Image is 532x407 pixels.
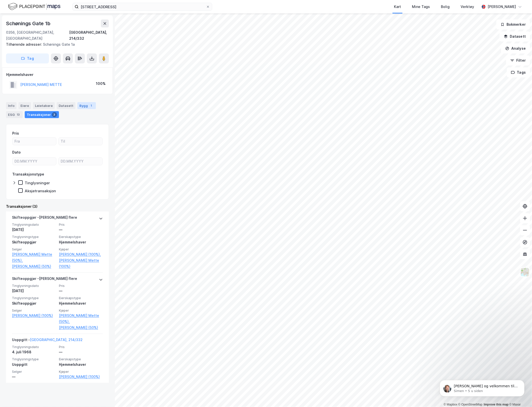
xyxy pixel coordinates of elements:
[59,257,103,269] a: [PERSON_NAME] Mette (100%)
[59,300,103,306] div: Hjemmelshaver
[12,247,56,251] span: Selger
[77,102,96,109] div: Bygg
[59,288,103,294] div: —
[501,43,530,53] button: Analyse
[12,171,44,177] div: Transaksjonstype
[79,3,206,10] input: Søk på adresse, matrikkel, gårdeiere, leietakere eller personer
[12,276,77,284] div: Skifteoppgjør - [PERSON_NAME] flere
[496,19,530,29] button: Bokmerker
[12,357,56,361] span: Tinglysningstype
[59,138,102,145] input: Til
[89,103,94,108] div: 1
[59,235,103,239] span: Eierskapstype
[12,158,56,165] input: DD.MM.YYYY
[6,42,43,46] span: Tilhørende adresser:
[444,403,457,406] a: Mapbox
[12,222,56,227] span: Tinglysningsdato
[394,4,401,10] div: Kart
[25,181,50,185] div: Tinglysninger
[59,222,103,227] span: Pris
[52,112,57,117] div: 3
[12,288,56,294] div: [DATE]
[441,4,450,10] div: Bolig
[12,374,56,380] div: —
[59,227,103,233] div: —
[12,337,83,345] div: Uoppgitt -
[59,349,103,355] div: —
[6,72,109,78] div: Hjemmelshaver
[12,227,56,233] div: [DATE]
[12,138,56,145] input: Fra
[12,345,56,349] span: Tinglysningsdato
[12,349,56,355] div: 4. juli 1968
[96,81,106,87] div: 100%
[59,239,103,245] div: Hjemmelshaver
[59,308,103,313] span: Kjøper
[18,102,31,109] div: Eiere
[59,357,103,361] span: Eierskapstype
[12,296,56,300] span: Tinglysningstype
[59,370,103,374] span: Kjøper
[59,247,103,251] span: Kjøper
[33,102,55,109] div: Leietakere
[57,102,75,109] div: Datasett
[59,345,103,349] span: Pris
[22,19,86,24] p: Message from Simen, sent 5 u siden
[25,189,56,193] div: Aksjetransaksjon
[12,370,56,374] span: Selger
[6,29,69,41] div: 0356, [GEOGRAPHIC_DATA], [GEOGRAPHIC_DATA]
[12,214,77,222] div: Skifteoppgjør - [PERSON_NAME] flere
[6,111,23,118] div: ESG
[12,308,56,313] span: Selger
[59,251,103,257] a: [PERSON_NAME] (100%),
[69,29,109,41] div: [GEOGRAPHIC_DATA], 214/332
[16,112,21,117] div: 13
[461,4,474,10] div: Verktøy
[8,2,60,11] img: logo.f888ab2527a4732fd821a326f86c7f29.svg
[12,263,56,269] a: [PERSON_NAME] (50%)
[12,130,19,136] div: Pris
[6,102,16,109] div: Info
[507,67,530,77] button: Tags
[6,53,49,63] button: Tag
[12,300,56,306] div: Skifteoppgjør
[506,55,530,65] button: Filter
[12,251,56,263] a: [PERSON_NAME] Mette (50%),
[59,313,103,325] a: [PERSON_NAME] Mette (50%),
[12,313,56,319] a: [PERSON_NAME] (100%)
[59,362,103,368] div: Hjemmelshaver
[30,338,83,342] a: [GEOGRAPHIC_DATA], 214/332
[500,31,530,41] button: Datasett
[25,111,59,118] div: Transaksjoner
[6,41,105,47] div: Schønings Gate 1a
[412,4,430,10] div: Mine Tags
[520,267,530,277] img: Z
[59,374,103,380] a: [PERSON_NAME] (100%)
[12,235,56,239] span: Tinglysningstype
[12,284,56,288] span: Tinglysningsdato
[59,284,103,288] span: Pris
[6,19,51,27] div: Schønings Gate 1b
[12,362,56,368] div: Uoppgitt
[432,370,532,405] iframe: Intercom notifications melding
[6,203,109,209] div: Transaksjoner (3)
[59,296,103,300] span: Eierskapstype
[22,14,86,38] span: [PERSON_NAME] og velkommen til Newsec Maps, [PERSON_NAME] det er du lurer på så er det bare å ta ...
[484,403,509,406] a: Improve this map
[458,403,483,406] a: OpenStreetMap
[488,4,516,10] div: [PERSON_NAME]
[12,149,21,155] div: Dato
[12,239,56,245] div: Skifteoppgjør
[59,158,102,165] input: DD.MM.YYYY
[59,325,103,331] a: [PERSON_NAME] (50%)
